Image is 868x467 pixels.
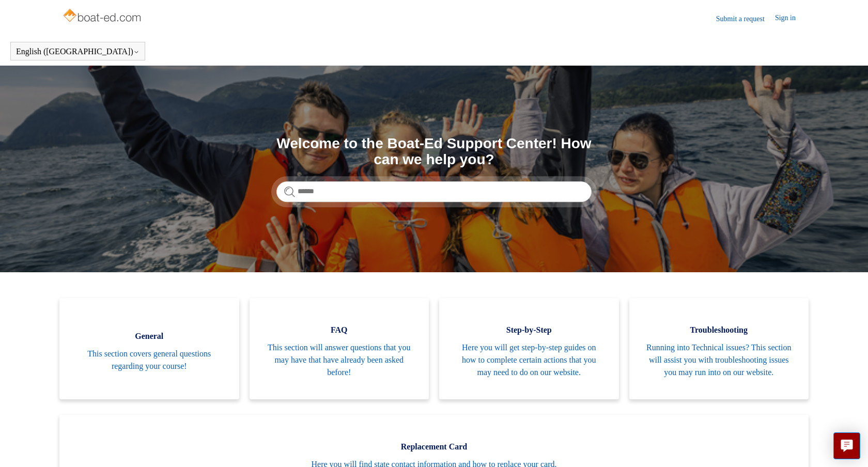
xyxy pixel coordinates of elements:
span: Replacement Card [75,441,793,453]
button: English ([GEOGRAPHIC_DATA]) [16,47,139,56]
span: Here you will get step-by-step guides on how to complete certain actions that you may need to do ... [455,341,603,379]
span: Troubleshooting [645,324,794,336]
span: This section will answer questions that you may have that have already been asked before! [265,341,414,379]
input: Search [276,181,592,202]
a: Step-by-Step Here you will get step-by-step guides on how to complete certain actions that you ma... [439,298,619,399]
h1: Welcome to the Boat-Ed Support Center! How can we help you? [276,136,592,168]
a: Sign in [775,12,806,25]
a: Troubleshooting Running into Technical issues? This section will assist you with troubleshooting ... [629,298,809,399]
span: This section covers general questions regarding your course! [75,348,224,372]
button: Live chat [833,432,860,459]
a: Submit a request [716,13,775,24]
a: FAQ This section will answer questions that you may have that have already been asked before! [250,298,429,399]
span: FAQ [265,324,414,336]
span: General [75,330,224,343]
span: Running into Technical issues? This section will assist you with troubleshooting issues you may r... [645,341,794,379]
a: General This section covers general questions regarding your course! [59,298,239,399]
img: Boat-Ed Help Center home page [62,6,144,27]
span: Step-by-Step [455,324,603,336]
